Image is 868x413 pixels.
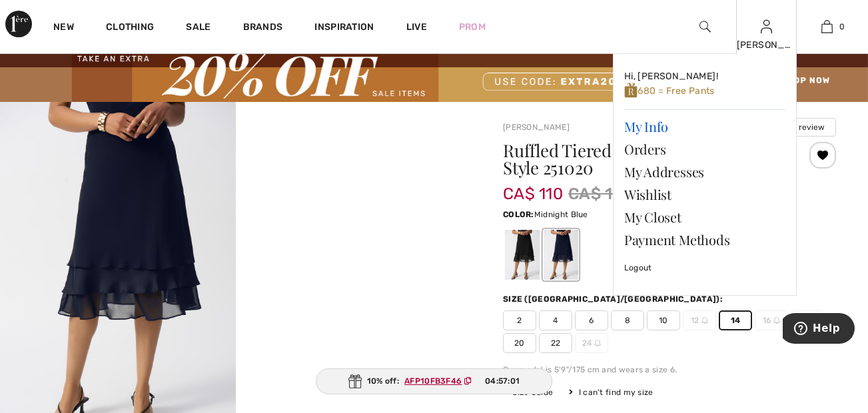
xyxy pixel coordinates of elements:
[624,206,785,228] a: My Closet
[624,161,785,183] a: My Addresses
[624,85,715,97] span: 680 = Free Pants
[624,82,638,99] img: loyalty_logo_r.svg
[406,20,427,34] a: Live
[755,310,788,330] span: 16
[503,123,570,132] a: [PERSON_NAME]
[539,310,572,330] span: 4
[243,21,283,35] a: Brands
[5,11,32,37] img: 1ère Avenue
[485,375,520,387] span: 04:57:01
[459,20,486,34] a: Prom
[839,21,845,33] span: 0
[821,19,833,35] img: My Bag
[503,364,836,376] div: Our model is 5'9"/175 cm and wears a size 6.
[611,310,644,330] span: 8
[503,210,534,219] span: Color:
[534,210,588,219] span: Midnight Blue
[791,310,824,330] span: 18
[624,65,785,104] a: Hi, [PERSON_NAME]! 680 = Free Pants
[797,19,857,35] a: 0
[624,115,785,138] a: My Info
[624,251,785,284] a: Logout
[503,142,781,177] h1: Ruffled Tiered Midi Skirt Style 251020
[314,21,374,35] span: Inspiration
[53,21,74,35] a: New
[503,171,563,203] span: CA$ 110
[624,71,718,82] span: Hi, [PERSON_NAME]!
[575,310,608,330] span: 6
[575,333,608,353] span: 24
[503,310,536,330] span: 2
[624,228,785,251] a: Payment Methods
[719,310,752,330] span: 14
[759,118,836,137] button: Write a review
[773,317,780,324] img: ring-m.svg
[404,376,462,386] ins: AFP10FB3F46
[505,230,540,280] div: Black
[699,19,711,35] img: search the website
[568,182,633,206] span: CA$ 169
[624,183,785,206] a: Wishlist
[594,340,601,346] img: ring-m.svg
[701,317,708,324] img: ring-m.svg
[539,333,572,353] span: 22
[569,386,653,398] div: I can't find my size
[503,333,536,353] span: 20
[761,20,772,33] a: Sign In
[348,374,362,388] img: Gift.svg
[683,310,716,330] span: 12
[503,293,725,305] div: Size ([GEOGRAPHIC_DATA]/[GEOGRAPHIC_DATA]):
[783,313,855,346] iframe: Opens a widget where you can find more information
[624,138,785,161] a: Orders
[106,21,154,35] a: Clothing
[761,19,772,35] img: My Info
[236,102,472,220] video: Your browser does not support the video tag.
[316,368,553,394] div: 10% off:
[647,310,680,330] span: 10
[737,38,796,52] div: [PERSON_NAME]
[544,230,578,280] div: Midnight Blue
[186,21,211,35] a: Sale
